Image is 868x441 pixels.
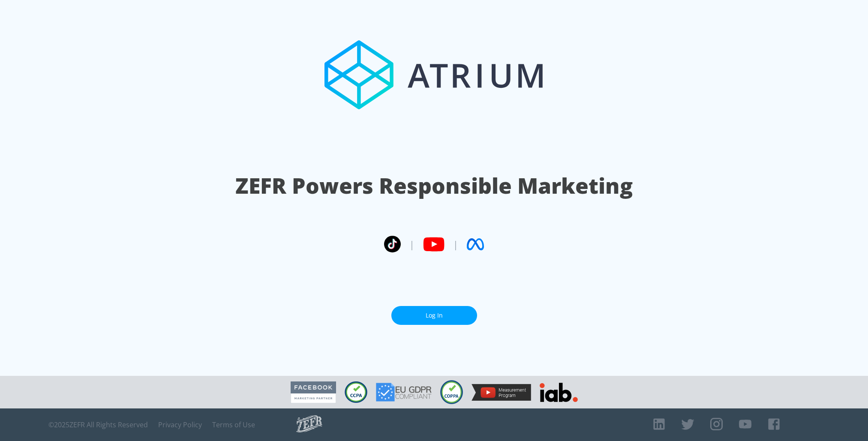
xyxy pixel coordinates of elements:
a: Log In [391,306,477,325]
img: CCPA Compliant [345,381,367,403]
img: YouTube Measurement Program [472,384,531,401]
span: | [453,238,458,251]
h1: ZEFR Powers Responsible Marketing [235,171,633,201]
span: | [409,238,414,251]
img: Facebook Marketing Partner [291,381,336,403]
img: IAB [540,383,578,402]
img: GDPR Compliant [376,383,432,402]
a: Privacy Policy [158,420,202,429]
a: Terms of Use [212,420,255,429]
span: © 2025 ZEFR All Rights Reserved [48,420,148,429]
img: COPPA Compliant [440,380,463,404]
